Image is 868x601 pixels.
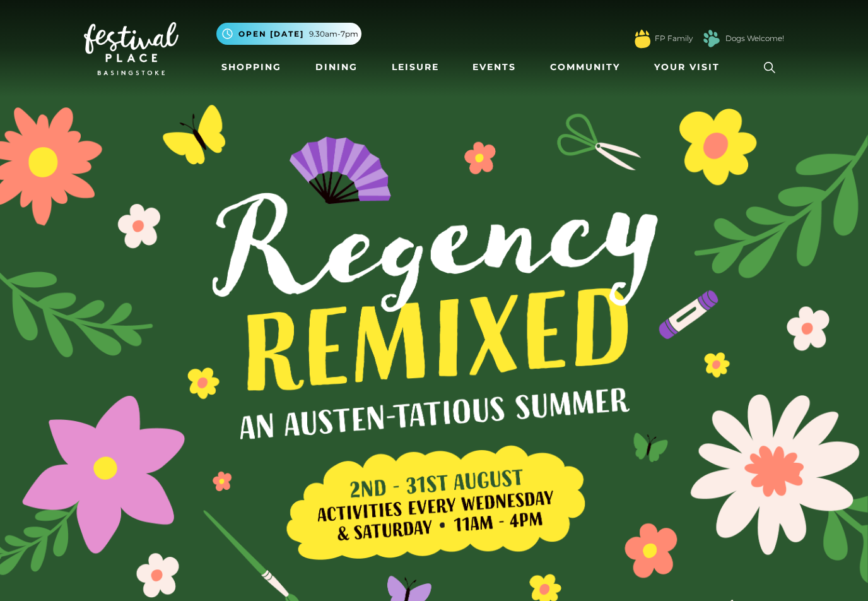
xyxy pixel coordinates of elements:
span: Your Visit [654,61,720,74]
a: Dogs Welcome! [725,33,784,44]
button: Open [DATE] 9.30am-7pm [216,23,361,45]
img: Festival Place Logo [84,22,179,75]
a: Leisure [387,56,444,79]
span: 9.30am-7pm [309,28,358,40]
a: Shopping [216,56,286,79]
a: FP Family [655,33,693,44]
a: Events [467,56,521,79]
a: Community [545,56,625,79]
a: Dining [310,56,363,79]
a: Your Visit [649,56,731,79]
span: Open [DATE] [238,28,304,40]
